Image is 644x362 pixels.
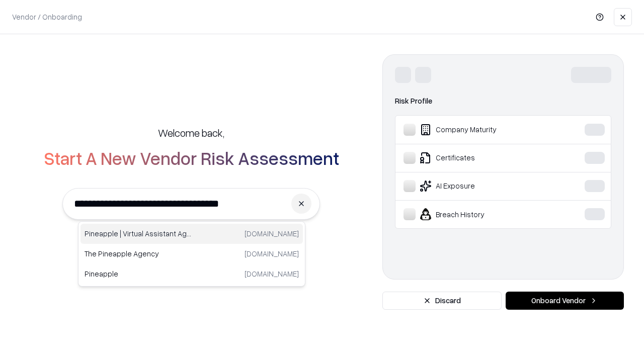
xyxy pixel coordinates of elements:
div: Risk Profile [395,95,611,107]
p: [DOMAIN_NAME] [245,248,299,259]
p: [DOMAIN_NAME] [245,268,299,279]
button: Onboard Vendor [506,292,624,310]
div: Breach History [404,208,554,220]
div: AI Exposure [404,180,554,192]
h2: Start A New Vendor Risk Assessment [44,148,339,168]
p: The Pineapple Agency [85,248,192,259]
div: Certificates [404,152,554,164]
h5: Welcome back, [158,126,224,140]
button: Discard [382,292,502,310]
div: Company Maturity [404,124,554,136]
p: Pineapple [85,268,192,279]
div: Suggestions [78,221,305,287]
p: Pineapple | Virtual Assistant Agency [85,228,192,239]
p: Vendor / Onboarding [12,12,82,22]
p: [DOMAIN_NAME] [245,228,299,239]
